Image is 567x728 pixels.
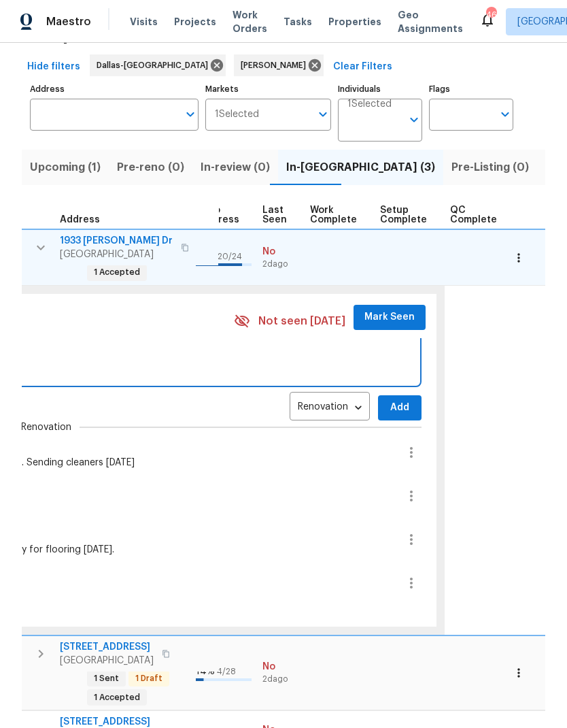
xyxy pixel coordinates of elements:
[262,205,287,225] span: Last Seen
[328,15,381,29] span: Properties
[234,54,324,76] div: [PERSON_NAME]
[201,158,270,177] span: In-review (0)
[486,8,496,22] div: 46
[60,215,100,225] span: Address
[174,15,216,29] span: Projects
[262,259,299,270] span: 2d ago
[88,267,145,278] span: 1 Accepted
[262,660,299,674] span: No
[23,229,82,285] td: 2 day(s) past target finish date
[398,8,463,35] span: Geo Assignments
[88,673,124,684] span: 1 Sent
[27,59,80,76] span: Hide filters
[380,205,427,225] span: Setup Complete
[196,667,215,676] span: 14 %
[354,305,426,330] button: Mark Seen
[364,309,415,326] span: Mark Seen
[22,54,86,80] button: Hide filters
[241,59,311,72] span: [PERSON_NAME]
[347,99,392,110] span: 1 Selected
[313,105,332,124] button: Open
[389,399,411,416] span: Add
[217,667,236,676] span: 4 / 28
[429,85,513,93] label: Flags
[215,109,259,120] span: 1 Selected
[97,59,213,72] span: Dallas-[GEOGRAPHIC_DATA]
[338,85,422,93] label: Individuals
[328,54,398,80] button: Clear Filters
[218,252,242,261] span: 20 / 24
[262,245,299,259] span: No
[451,158,529,177] span: Pre-Listing (0)
[30,85,199,93] label: Address
[60,640,154,654] span: [STREET_ADDRESS]
[30,158,101,177] span: Upcoming (1)
[290,397,370,419] div: Renovation
[117,158,184,177] span: Pre-reno (0)
[205,85,332,93] label: Markets
[233,8,267,35] span: Work Orders
[90,54,226,76] div: Dallas-[GEOGRAPHIC_DATA]
[258,314,345,329] span: Not seen [DATE]
[21,420,71,434] span: Renovation
[88,692,145,704] span: 1 Accepted
[496,105,515,124] button: Open
[286,158,435,177] span: In-[GEOGRAPHIC_DATA] (3)
[130,15,158,29] span: Visits
[450,205,497,225] span: QC Complete
[262,674,299,685] span: 2d ago
[60,248,173,261] span: [GEOGRAPHIC_DATA]
[283,17,312,27] span: Tasks
[60,654,154,667] span: [GEOGRAPHIC_DATA]
[130,673,168,684] span: 1 Draft
[46,15,91,29] span: Maestro
[181,105,200,124] button: Open
[60,234,173,248] span: 1933 [PERSON_NAME] Dr
[310,205,357,225] span: Work Complete
[405,110,424,129] button: Open
[333,59,392,76] span: Clear Filters
[378,395,422,420] button: Add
